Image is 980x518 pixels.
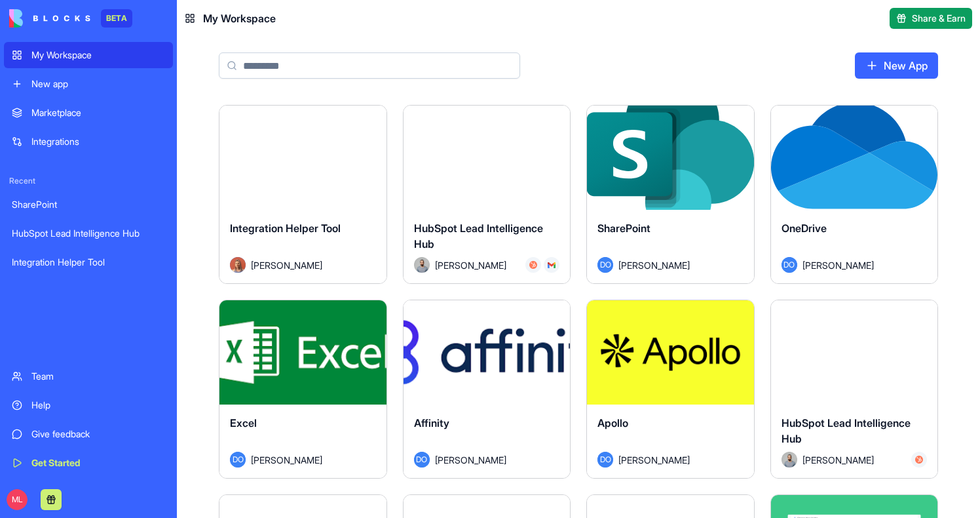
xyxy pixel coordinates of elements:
[31,370,165,383] div: Team
[548,261,556,269] img: Gmail_trouth.svg
[31,456,165,469] div: Get Started
[414,222,543,250] span: HubSpot Lead Intelligence Hub
[403,300,571,479] a: AffinityDO[PERSON_NAME]
[529,261,537,269] img: Hubspot_zz4hgj.svg
[414,452,430,468] span: DO
[251,258,322,272] span: [PERSON_NAME]
[802,453,874,467] span: [PERSON_NAME]
[782,452,797,468] img: Avatar
[31,77,165,90] div: New app
[4,450,173,476] a: Get Started
[230,452,246,468] span: DO
[403,105,571,284] a: HubSpot Lead Intelligence HubAvatar[PERSON_NAME]
[586,300,755,479] a: ApolloDO[PERSON_NAME]
[915,456,923,464] img: Hubspot_zz4hgj.svg
[782,416,911,445] span: HubSpot Lead Intelligence Hub
[230,257,246,273] img: Avatar
[101,9,132,28] div: BETA
[219,105,387,284] a: Integration Helper ToolAvatar[PERSON_NAME]
[4,100,173,126] a: Marketplace
[802,258,874,272] span: [PERSON_NAME]
[890,8,972,29] button: Share & Earn
[31,49,165,62] div: My Workspace
[4,176,173,186] span: Recent
[9,9,132,28] a: BETA
[230,416,257,429] span: Excel
[770,300,939,479] a: HubSpot Lead Intelligence HubAvatar[PERSON_NAME]
[4,71,173,97] a: New app
[586,105,755,284] a: SharePointDO[PERSON_NAME]
[219,300,387,479] a: ExcelDO[PERSON_NAME]
[912,12,966,25] span: Share & Earn
[31,106,165,119] div: Marketplace
[12,198,165,211] div: SharePoint
[12,227,165,240] div: HubSpot Lead Intelligence Hub
[31,399,165,412] div: Help
[4,42,173,68] a: My Workspace
[31,135,165,148] div: Integrations
[770,105,939,284] a: OneDriveDO[PERSON_NAME]
[4,392,173,418] a: Help
[12,256,165,269] div: Integration Helper Tool
[4,220,173,247] a: HubSpot Lead Intelligence Hub
[9,9,90,28] img: logo
[618,258,690,272] span: [PERSON_NAME]
[4,421,173,447] a: Give feedback
[4,363,173,389] a: Team
[4,249,173,275] a: Integration Helper Tool
[855,52,938,79] a: New App
[251,453,322,467] span: [PERSON_NAME]
[4,191,173,218] a: SharePoint
[4,129,173,155] a: Integrations
[7,489,28,510] span: ML
[414,416,449,429] span: Affinity
[782,222,827,235] span: OneDrive
[435,453,506,467] span: [PERSON_NAME]
[31,428,165,441] div: Give feedback
[782,257,797,273] span: DO
[597,222,650,235] span: SharePoint
[597,416,628,429] span: Apollo
[203,10,276,26] span: My Workspace
[618,453,690,467] span: [PERSON_NAME]
[414,257,430,273] img: Avatar
[230,222,341,235] span: Integration Helper Tool
[435,258,506,272] span: [PERSON_NAME]
[597,452,613,468] span: DO
[597,257,613,273] span: DO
